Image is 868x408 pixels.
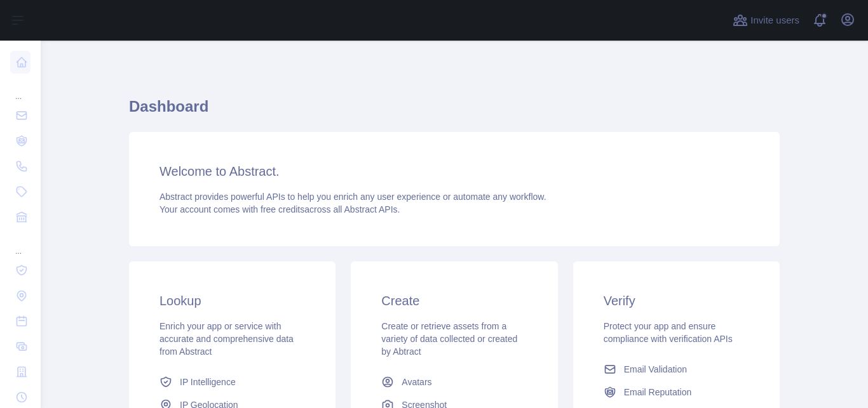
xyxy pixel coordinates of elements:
h3: Verify [604,292,749,310]
span: Abstract provides powerful APIs to help you enrich any user experience or automate any workflow. [159,192,546,202]
a: Email Reputation [599,381,754,404]
span: Email Reputation [624,386,692,398]
span: IP Intelligence [180,376,236,388]
span: Create or retrieve assets from a variety of data collected or created by Abtract [381,321,517,357]
span: Avatars [402,376,431,388]
a: IP Intelligence [154,371,310,393]
div: ... [10,231,31,256]
h3: Lookup [159,292,305,310]
h1: Dashboard [129,96,780,127]
div: ... [10,76,31,102]
h3: Welcome to Abstract. [159,162,749,180]
h3: Create [381,292,527,310]
span: Protect your app and ensure compliance with verification APIs [604,321,733,344]
span: Invite users [750,13,799,28]
span: free credits [261,204,304,214]
span: Email Validation [624,363,687,376]
span: Enrich your app or service with accurate and comprehensive data from Abstract [159,321,294,357]
a: Avatars [376,371,532,393]
button: Invite users [730,10,802,30]
span: Your account comes with across all Abstract APIs. [159,204,400,214]
a: Email Validation [599,358,754,381]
